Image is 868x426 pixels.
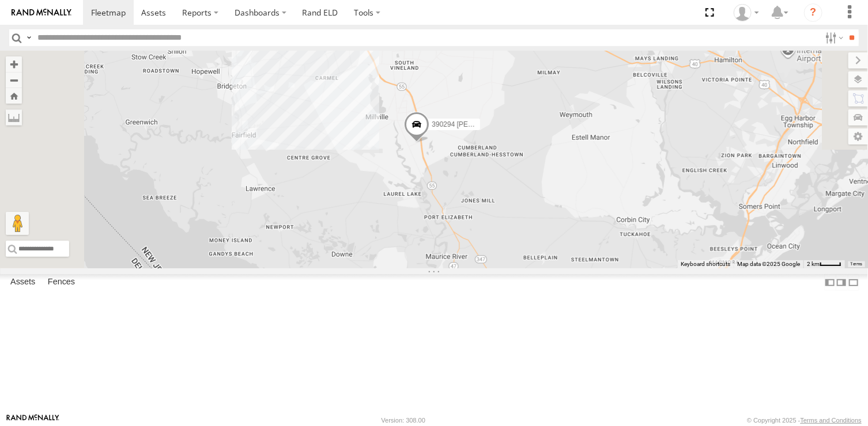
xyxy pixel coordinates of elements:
a: Terms and Conditions [801,417,862,424]
button: Keyboard shortcuts [681,260,730,268]
a: Visit our Website [6,414,59,426]
button: Map Scale: 2 km per 34 pixels [803,260,845,268]
label: Assets [5,275,41,291]
div: © Copyright 2025 - [747,417,862,424]
label: Dock Summary Table to the Left [824,274,836,291]
a: Terms (opens in new tab) [851,262,863,267]
label: Dock Summary Table to the Right [836,274,847,291]
label: Measure [6,109,22,125]
button: Zoom out [6,72,22,88]
span: Map data ©2025 Google [737,261,800,267]
label: Map Settings [848,128,868,144]
div: Dale Gerhard [730,4,763,21]
span: 2 km [807,261,820,267]
img: rand-logo.svg [12,9,71,17]
span: 390294 [PERSON_NAME] [432,120,514,128]
button: Zoom Home [6,88,22,104]
label: Hide Summary Table [848,274,859,291]
button: Drag Pegman onto the map to open Street View [6,212,29,235]
label: Search Filter Options [821,29,846,46]
i: ? [804,3,822,22]
label: Search Query [24,29,33,46]
label: Fences [42,275,81,291]
div: Version: 308.00 [382,417,425,424]
button: Zoom in [6,56,22,72]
